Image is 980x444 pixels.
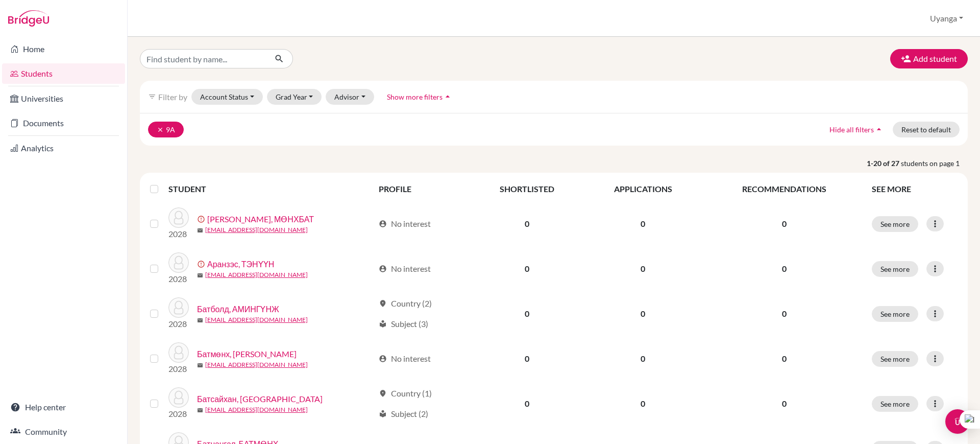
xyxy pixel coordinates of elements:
span: Hide all filters [829,125,874,134]
a: [EMAIL_ADDRESS][DOMAIN_NAME] [205,360,308,369]
i: arrow_drop_up [443,91,453,102]
p: 2028 [168,318,189,330]
td: 0 [583,246,702,291]
img: Батболд, АМИНГҮНЖ [168,297,189,318]
button: Advisor [326,89,374,105]
a: Analytics [2,138,125,158]
th: STUDENT [168,177,373,201]
button: Account Status [191,89,263,105]
div: No interest [379,353,431,365]
a: [EMAIL_ADDRESS][DOMAIN_NAME] [205,225,308,235]
button: Uyanga [925,9,968,28]
div: Subject (2) [379,408,428,420]
span: error_outline [197,260,207,268]
td: 0 [471,381,583,426]
button: Hide all filtersarrow_drop_up [821,122,893,137]
span: account_circle [379,265,387,273]
span: local_library [379,320,387,328]
button: See more [872,261,918,277]
p: 0 [709,398,860,410]
i: clear [157,126,164,133]
button: See more [872,396,918,412]
td: 0 [471,246,583,291]
i: arrow_drop_up [874,124,884,134]
th: SHORTLISTED [471,177,583,201]
div: Subject (3) [379,318,428,330]
div: No interest [379,263,431,275]
span: mail [197,317,203,323]
button: clear9A [148,122,184,137]
a: Батболд, АМИНГҮНЖ [197,303,279,315]
a: Батсайхан, [GEOGRAPHIC_DATA] [197,393,323,405]
div: Open Intercom Messenger [945,409,970,434]
a: Community [2,422,125,442]
img: Аранзэс, ТЭНҮҮН [168,252,189,273]
p: 0 [709,218,860,230]
a: [EMAIL_ADDRESS][DOMAIN_NAME] [205,270,308,279]
td: 0 [583,201,702,246]
a: [PERSON_NAME], МӨНХБАТ [207,213,314,225]
button: See more [872,351,918,367]
span: Show more filters [387,92,443,101]
img: Амарсанаа, МӨНХБАТ [168,207,189,228]
a: [EMAIL_ADDRESS][DOMAIN_NAME] [205,315,308,324]
span: Filter by [158,92,187,102]
img: Батмөнх, МИШЭЭЛ [168,342,189,363]
img: Батсайхан, АЗЖАРГАЛ [168,387,189,408]
span: location_on [379,299,387,308]
p: 2028 [168,228,189,240]
td: 0 [471,291,583,336]
th: PROFILE [373,177,471,201]
span: location_on [379,389,387,398]
th: APPLICATIONS [583,177,702,201]
button: See more [872,306,918,322]
td: 0 [471,336,583,381]
a: [EMAIL_ADDRESS][DOMAIN_NAME] [205,405,308,414]
div: No interest [379,218,431,230]
p: 0 [709,308,860,320]
span: account_circle [379,355,387,363]
span: mail [197,272,203,278]
span: mail [197,362,203,368]
input: Find student by name... [140,49,266,68]
button: Show more filtersarrow_drop_up [378,89,461,105]
a: Аранзэс, ТЭНҮҮН [207,258,274,270]
td: 0 [583,336,702,381]
a: Students [2,63,125,84]
td: 0 [583,291,702,336]
a: Home [2,39,125,59]
span: account_circle [379,220,387,228]
strong: 1-20 of 27 [867,158,901,169]
button: Add student [890,49,968,68]
a: Help center [2,397,125,417]
a: Documents [2,113,125,133]
p: 2028 [168,273,189,285]
th: RECOMMENDATIONS [703,177,866,201]
i: filter_list [148,92,156,101]
img: Bridge-U [8,10,49,27]
div: Country (1) [379,387,432,400]
td: 0 [583,381,702,426]
p: 2028 [168,363,189,375]
p: 2028 [168,408,189,420]
td: 0 [471,201,583,246]
span: error_outline [197,215,207,223]
span: mail [197,227,203,233]
div: Country (2) [379,297,432,310]
button: Reset to default [893,122,960,137]
th: SEE MORE [866,177,964,201]
button: Grad Year [267,89,322,105]
span: mail [197,407,203,413]
span: local_library [379,410,387,418]
p: 0 [709,263,860,275]
span: students on page 1 [901,158,968,169]
a: Батмөнх, [PERSON_NAME] [197,348,297,360]
p: 0 [709,353,860,365]
a: Universities [2,88,125,109]
button: See more [872,216,918,232]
